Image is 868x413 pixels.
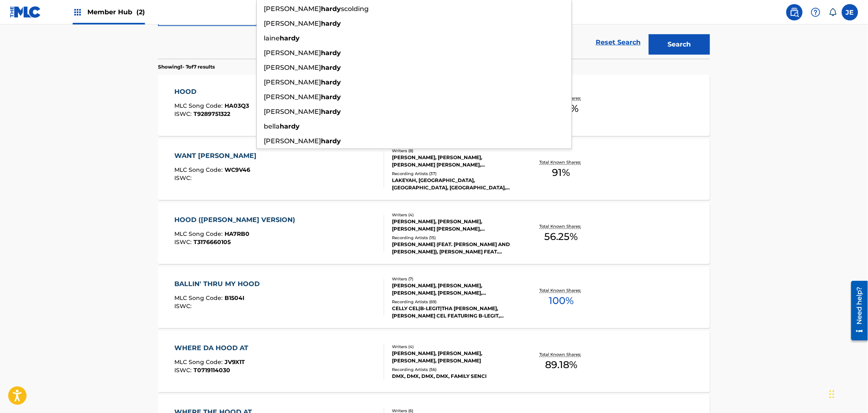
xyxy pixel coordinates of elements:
[194,110,231,118] span: T9289751322
[175,230,225,238] span: MLC Song Code :
[827,374,868,413] iframe: Chat Widget
[392,350,515,364] div: [PERSON_NAME], [PERSON_NAME], [PERSON_NAME], [PERSON_NAME]
[392,366,515,373] div: Recording Artists ( 56 )
[321,93,341,101] strong: hardy
[175,366,194,374] span: ISWC :
[225,294,245,302] span: B1504I
[341,5,369,13] span: scolding
[264,78,321,86] span: [PERSON_NAME]
[175,151,261,161] div: WANT [PERSON_NAME]
[649,34,710,55] button: Search
[264,108,321,115] span: [PERSON_NAME]
[321,78,341,86] strong: hardy
[158,139,710,200] a: WANT [PERSON_NAME]MLC Song Code:WC9V46ISWC:Writers (8)[PERSON_NAME], [PERSON_NAME], [PERSON_NAME]...
[225,230,250,238] span: HA7RB0
[175,174,194,182] span: ISWC :
[10,6,41,18] img: MLC Logo
[592,33,645,51] a: Reset Search
[539,223,583,229] p: Total Known Shares:
[321,64,341,71] strong: hardy
[175,279,264,289] div: BALLIN' THRU MY HOOD
[321,5,341,13] strong: hardy
[829,8,837,16] div: Notifications
[539,159,583,165] p: Total Known Shares:
[225,102,249,109] span: HA03Q3
[392,282,515,297] div: [PERSON_NAME], [PERSON_NAME], [PERSON_NAME], [PERSON_NAME], [PERSON_NAME], [PERSON_NAME], [PERSON...
[321,49,341,57] strong: hardy
[175,102,225,109] span: MLC Song Code :
[87,7,145,17] span: Member Hub
[392,171,515,177] div: Recording Artists ( 37 )
[392,241,515,255] div: [PERSON_NAME] (FEAT. [PERSON_NAME] AND [PERSON_NAME]), [PERSON_NAME] FEAT. [PERSON_NAME] & [PERSO...
[280,122,300,130] strong: hardy
[392,344,515,350] div: Writers ( 4 )
[175,302,194,310] span: ISWC :
[264,93,321,101] span: [PERSON_NAME]
[264,20,321,27] span: [PERSON_NAME]
[321,108,341,115] strong: hardy
[392,154,515,169] div: [PERSON_NAME], [PERSON_NAME], [PERSON_NAME] [PERSON_NAME], [PERSON_NAME], AYJANTE [PERSON_NAME], ...
[392,373,515,380] div: DMX, DMX, DMX, DMX, FAMILY SENCI
[392,276,515,282] div: Writers ( 7 )
[786,4,803,20] a: Public Search
[539,287,583,293] p: Total Known Shares:
[264,137,321,145] span: [PERSON_NAME]
[175,87,249,97] div: HOOD
[264,49,321,57] span: [PERSON_NAME]
[264,5,321,13] span: [PERSON_NAME]
[264,34,280,42] span: laine
[321,20,341,27] strong: hardy
[545,357,577,372] span: 89.18 %
[811,7,821,17] img: help
[158,75,710,136] a: HOODMLC Song Code:HA03Q3ISWC:T9289751322Writers (3)[PERSON_NAME], [PERSON_NAME] [PERSON_NAME], [P...
[392,305,515,320] div: CELLY CEL|B-LEGIT|THA [PERSON_NAME], [PERSON_NAME] CEL FEATURING B-LEGIT, [PERSON_NAME] CEL, CELL...
[280,34,300,42] strong: hardy
[392,212,515,218] div: Writers ( 4 )
[158,267,710,328] a: BALLIN' THRU MY HOODMLC Song Code:B1504IISWC:Writers (7)[PERSON_NAME], [PERSON_NAME], [PERSON_NAM...
[175,358,225,366] span: MLC Song Code :
[830,382,835,406] div: Drag
[545,229,578,244] span: 56.25 %
[158,63,215,71] p: Showing 1 - 7 of 7 results
[225,166,251,173] span: WC9V46
[321,137,341,145] strong: hardy
[842,4,858,20] div: User Menu
[790,7,799,17] img: search
[264,122,280,130] span: bella
[392,299,515,305] div: Recording Artists ( 69 )
[175,238,194,246] span: ISWC :
[194,366,231,374] span: T0719114030
[549,293,574,308] span: 100 %
[392,218,515,233] div: [PERSON_NAME], [PERSON_NAME], [PERSON_NAME] [PERSON_NAME], [PERSON_NAME]
[175,343,253,353] div: WHERE DA HOOD AT
[392,235,515,241] div: Recording Artists ( 15 )
[194,238,231,246] span: T3176660105
[392,148,515,154] div: Writers ( 8 )
[175,110,194,118] span: ISWC :
[175,166,225,173] span: MLC Song Code :
[73,7,82,17] img: Top Rightsholders
[175,294,225,302] span: MLC Song Code :
[136,8,145,16] span: (2)
[392,177,515,191] div: LAKEYAH, [GEOGRAPHIC_DATA], [GEOGRAPHIC_DATA], [GEOGRAPHIC_DATA], [GEOGRAPHIC_DATA]
[552,165,570,180] span: 91 %
[158,203,710,264] a: HOOD ([PERSON_NAME] VERSION)MLC Song Code:HA7RB0ISWC:T3176660105Writers (4)[PERSON_NAME], [PERSON...
[264,64,321,71] span: [PERSON_NAME]
[158,331,710,392] a: WHERE DA HOOD ATMLC Song Code:JV9X1TISWC:T0719114030Writers (4)[PERSON_NAME], [PERSON_NAME], [PER...
[225,358,245,366] span: JV9X1T
[539,351,583,357] p: Total Known Shares:
[845,278,868,343] iframe: Resource Center
[808,4,824,20] div: Help
[175,215,300,225] div: HOOD ([PERSON_NAME] VERSION)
